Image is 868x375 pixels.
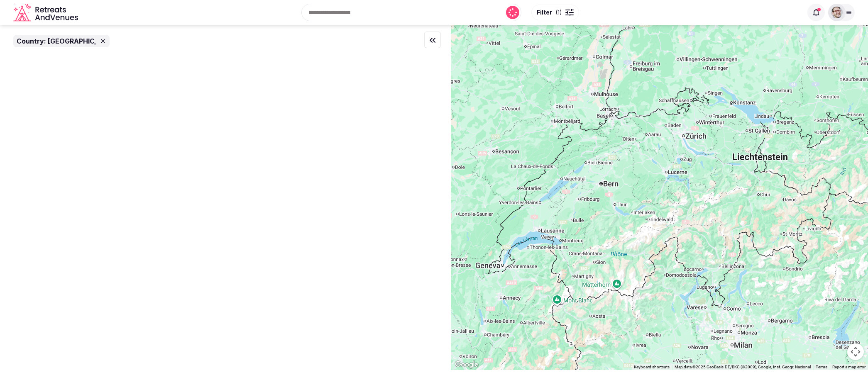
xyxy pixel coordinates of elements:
[531,5,579,20] button: Filter(1)
[675,365,811,369] span: Map data ©2025 GeoBasis-DE/BKG (©2009), Google, Inst. Geogr. Nacional
[555,8,562,17] span: ( 1 )
[847,343,864,360] button: Map camera controls
[13,3,80,22] svg: Retreats and Venues company logo
[634,364,670,370] button: Keyboard shortcuts
[48,37,119,46] span: [GEOGRAPHIC_DATA]
[816,365,827,369] a: Terms (opens in new tab)
[453,359,480,370] a: Open this area in Google Maps (opens a new window)
[831,7,843,18] img: Ryan Sanford
[17,37,46,46] span: Country:
[13,3,80,22] a: Visit the homepage
[832,365,866,369] a: Report a map error
[453,359,480,370] img: Google
[537,8,552,17] span: Filter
